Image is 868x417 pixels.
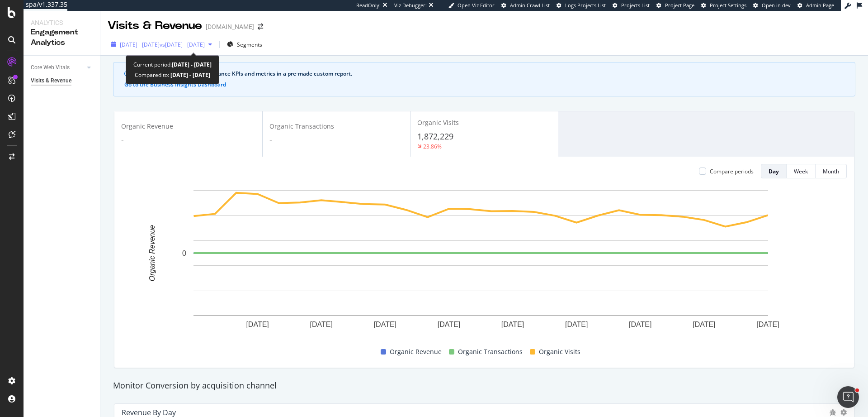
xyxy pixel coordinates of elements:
div: See your organic search performance KPIs and metrics in a pre-made custom report. [133,70,844,78]
a: Core Web Vitals [31,63,85,72]
text: [DATE] [310,321,333,328]
span: - [269,134,272,145]
a: Project Page [656,2,694,9]
button: [DATE] - [DATE]vs[DATE] - [DATE] [108,37,216,52]
div: [DOMAIN_NAME] [206,22,254,31]
div: Revenue by Day [122,408,176,417]
div: arrow-right-arrow-left [258,24,263,30]
span: Admin Page [806,2,834,9]
text: [DATE] [246,321,269,328]
a: Open in dev [753,2,791,9]
button: Week [787,164,816,178]
span: Open Viz Editor [458,2,495,9]
div: Week [794,168,808,175]
div: Engagement Analytics [31,27,93,48]
a: Admin Page [797,2,834,9]
a: Project Settings [701,2,746,9]
text: [DATE] [629,321,651,328]
span: Organic Revenue [390,346,442,357]
button: Segments [223,37,266,52]
text: [DATE] [565,321,588,328]
text: [DATE] [756,321,779,328]
a: Projects List [613,2,650,9]
span: vs [DATE] - [DATE] [160,41,205,48]
text: [DATE] [438,321,460,328]
text: [DATE] [693,321,715,328]
div: bug [830,409,836,416]
span: Logs Projects List [565,2,606,9]
span: 1,872,229 [417,131,453,142]
a: Open Viz Editor [448,2,495,9]
button: Go to the Business Insights Dashboard [124,81,226,88]
div: Core Web Vitals [31,63,70,72]
span: Open in dev [762,2,791,9]
span: Project Page [665,2,694,9]
div: Monitor Conversion by acquisition channel [108,380,860,392]
a: Visits & Revenue [31,76,94,86]
span: Organic Revenue [121,122,173,130]
div: 23.86% [423,143,442,150]
text: [DATE] [374,321,396,328]
div: Analytics [31,18,93,27]
text: 0 [182,249,186,257]
button: Month [816,164,847,178]
a: Admin Crawl List [501,2,550,9]
div: Compare periods [710,168,754,175]
span: Organic Visits [417,118,459,127]
span: Segments [237,41,262,48]
text: Organic Revenue [148,225,156,282]
b: [DATE] - [DATE] [172,61,212,68]
a: Logs Projects List [557,2,606,9]
div: Day [769,168,779,175]
div: Compared to: [135,70,210,80]
svg: A chart. [122,186,840,343]
span: Organic Visits [539,346,580,357]
div: Month [823,168,839,175]
button: Day [761,164,787,178]
text: [DATE] [501,321,524,328]
span: Organic Transactions [458,346,523,357]
b: [DATE] - [DATE] [169,71,210,79]
div: Visits & Revenue [31,76,71,86]
span: Projects List [621,2,650,9]
span: [DATE] - [DATE] [120,41,160,48]
span: - [121,134,124,145]
div: info banner [113,62,855,96]
span: Admin Crawl List [510,2,550,9]
span: Project Settings [710,2,746,9]
div: Visits & Revenue [108,18,202,34]
iframe: Intercom live chat [837,386,859,408]
div: ReadOnly: [356,2,381,9]
div: Viz Debugger: [394,2,427,9]
div: Current period: [133,59,212,70]
span: Organic Transactions [269,122,334,130]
